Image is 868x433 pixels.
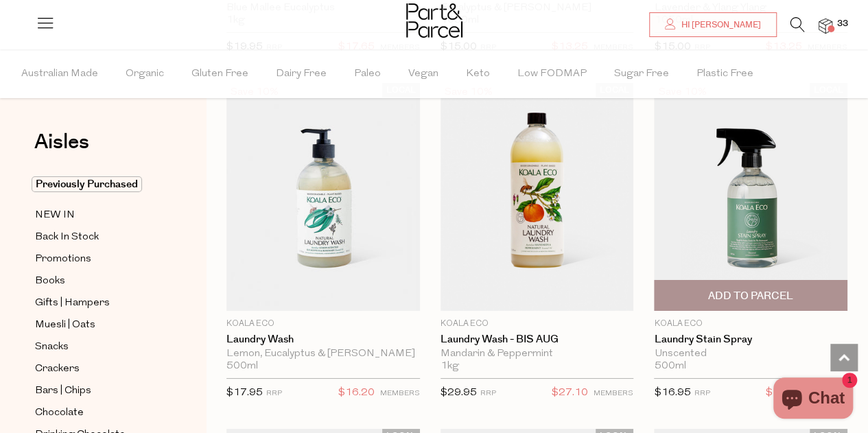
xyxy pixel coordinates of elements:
span: $15.30 [766,384,802,402]
a: Laundry Wash - BIS AUG [441,333,634,346]
span: Back In Stock [35,229,99,246]
span: Australian Made [21,50,98,98]
a: Books [35,272,160,290]
span: Paleo [354,50,381,98]
div: Lemon, Eucalyptus & [PERSON_NAME] [226,348,420,360]
img: Laundry Wash [226,83,420,311]
small: MEMBERS [594,390,633,397]
span: Gifts | Hampers [35,295,110,312]
span: $27.10 [552,384,588,402]
span: Crackers [35,361,80,377]
small: RRP [480,390,496,397]
p: Koala Eco [441,318,634,330]
a: Laundry Stain Spray [654,333,847,346]
span: $29.95 [441,388,477,398]
a: Promotions [35,250,160,268]
span: Snacks [35,339,69,355]
img: Laundry Wash - BIS AUG [441,83,634,311]
span: 500ml [226,360,258,373]
span: 1kg [441,360,459,373]
a: Hi [PERSON_NAME] [649,12,777,37]
a: Crackers [35,360,160,377]
a: Back In Stock [35,229,160,246]
div: Unscented [654,348,847,360]
span: Previously Purchased [32,176,142,192]
a: Previously Purchased [35,176,160,193]
img: Part&Parcel [406,3,462,38]
span: Hi [PERSON_NAME] [678,19,761,31]
small: RRP [266,390,282,397]
a: Chocolate [35,404,160,421]
span: $16.95 [654,388,690,398]
small: RRP [694,390,709,397]
button: Add To Parcel [654,280,847,311]
inbox-online-store-chat: Shopify online store chat [769,377,857,422]
span: Vegan [408,50,438,98]
a: Muesli | Oats [35,316,160,333]
span: $17.95 [226,388,263,398]
small: MEMBERS [380,390,420,397]
a: 33 [819,19,832,33]
span: Gluten Free [191,50,248,98]
a: Laundry Wash [226,333,420,346]
span: Books [35,273,65,290]
span: Aisles [34,127,89,157]
span: Low FODMAP [517,50,587,98]
a: Gifts | Hampers [35,294,160,312]
span: 500ml [654,360,685,373]
span: Dairy Free [276,50,327,98]
a: NEW IN [35,207,160,224]
a: Snacks [35,338,160,355]
img: Laundry Stain Spray [654,83,847,311]
a: Bars | Chips [35,382,160,399]
span: Sugar Free [614,50,669,98]
div: Mandarin & Peppermint [441,348,634,360]
a: Aisles [34,132,89,166]
span: 33 [834,18,852,30]
span: Muesli | Oats [35,317,95,333]
span: $16.20 [338,384,375,402]
span: Plastic Free [696,50,753,98]
span: Promotions [35,251,91,268]
p: Koala Eco [654,318,847,330]
span: Organic [126,50,164,98]
span: Chocolate [35,405,84,421]
span: Bars | Chips [35,383,91,399]
span: Keto [466,50,490,98]
span: NEW IN [35,207,75,224]
p: Koala Eco [226,318,420,330]
span: Add To Parcel [708,289,793,303]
